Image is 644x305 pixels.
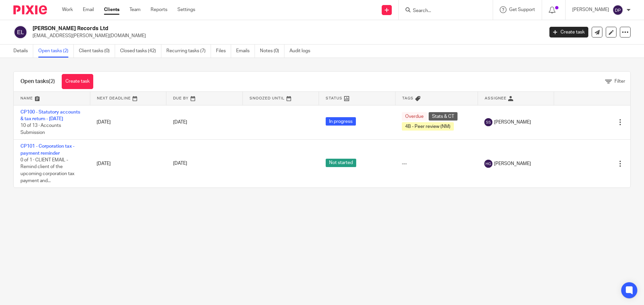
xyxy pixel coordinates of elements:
[260,45,284,58] a: Notes (0)
[129,6,141,13] a: Team
[49,79,55,84] span: (2)
[83,6,94,13] a: Email
[326,96,342,100] span: Status
[173,161,187,166] span: [DATE]
[120,45,161,58] a: Closed tasks (42)
[402,160,471,167] div: ---
[38,45,74,58] a: Open tasks (2)
[549,27,588,37] a: Create task
[20,78,55,85] h1: Open tasks
[13,25,28,39] img: svg%3E
[402,122,454,131] span: 4B - Peer review (NM)
[13,5,47,14] img: Pixie
[104,6,119,13] a: Clients
[20,158,74,183] span: 0 of 1 · CLIENT EMAIL - Remind client of the upcoming corporation tax payment and...
[90,105,166,140] td: [DATE]
[494,160,531,167] span: [PERSON_NAME]
[484,160,492,168] img: svg%3E
[326,117,356,126] span: In progress
[173,120,187,125] span: [DATE]
[177,6,195,13] a: Settings
[20,144,74,155] a: CP101 - Corporation tax - payment reminder
[429,112,458,121] span: Stats & CT
[572,6,609,13] p: [PERSON_NAME]
[494,119,531,126] span: [PERSON_NAME]
[62,74,93,89] a: Create task
[90,140,166,187] td: [DATE]
[216,45,231,58] a: Files
[79,45,115,58] a: Client tasks (0)
[326,159,356,167] span: Not started
[33,32,539,39] p: [EMAIL_ADDRESS][PERSON_NAME][DOMAIN_NAME]
[151,6,167,13] a: Reports
[13,45,33,58] a: Details
[412,8,473,14] input: Search
[236,45,255,58] a: Emails
[484,118,492,126] img: svg%3E
[289,45,315,58] a: Audit logs
[509,7,535,12] span: Get Support
[614,79,625,84] span: Filter
[402,112,427,121] span: Overdue
[166,45,211,58] a: Recurring tasks (7)
[250,96,285,100] span: Snoozed Until
[20,123,61,135] span: 10 of 13 · Accounts Submission
[612,5,623,15] img: svg%3E
[20,110,80,121] a: CP100 - Statutory accounts & tax return - [DATE]
[402,96,414,100] span: Tags
[62,6,73,13] a: Work
[33,25,438,32] h2: [PERSON_NAME] Records Ltd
